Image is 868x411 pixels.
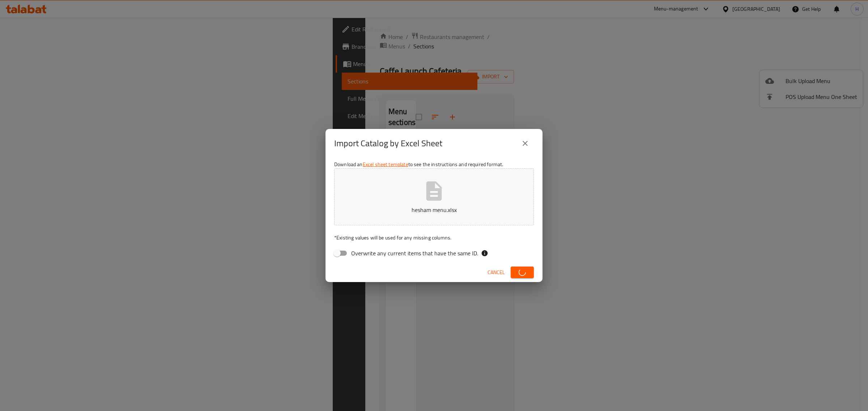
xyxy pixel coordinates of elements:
p: hesham menu.xlsx [345,205,523,214]
span: Cancel [488,268,505,277]
button: hesham menu.xlsx [334,168,534,225]
a: Excel sheet template [363,160,408,169]
p: Existing values will be used for any missing columns. [334,234,534,241]
button: close [516,135,534,152]
button: Cancel [485,266,508,279]
span: Overwrite any current items that have the same ID. [351,249,478,258]
svg: If the overwrite option isn't selected, then the items that match an existing ID will be ignored ... [481,250,488,257]
h2: Import Catalog by Excel Sheet [334,138,442,149]
div: Download an to see the instructions and required format. [325,158,542,263]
